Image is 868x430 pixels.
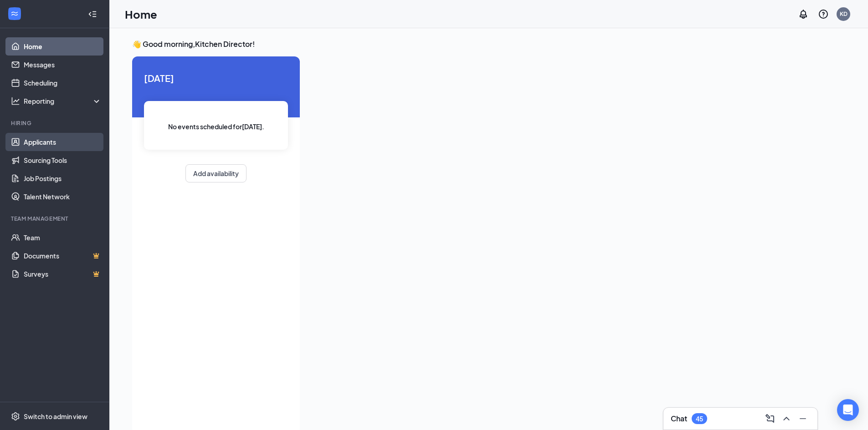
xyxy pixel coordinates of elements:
h3: 👋 Good morning, Kitchen Director ! [132,39,817,49]
div: Hiring [11,119,100,127]
button: Add availability [185,164,247,182]
a: Scheduling [24,74,102,92]
svg: Notifications [798,9,809,20]
a: Sourcing Tools [24,151,102,169]
svg: QuestionInfo [818,9,829,20]
div: Open Intercom Messenger [837,399,859,421]
a: Job Postings [24,169,102,187]
svg: ChevronUp [781,413,792,424]
svg: Analysis [11,96,20,106]
span: No events scheduled for [DATE] . [168,121,264,132]
div: 45 [696,415,703,423]
a: Home [24,37,102,56]
svg: ComposeMessage [765,413,776,424]
svg: Collapse [88,10,97,19]
a: Messages [24,56,102,74]
div: Switch to admin view [24,412,87,421]
a: DocumentsCrown [24,247,102,265]
a: Talent Network [24,187,102,206]
div: KD [840,10,847,18]
svg: WorkstreamLogo [10,9,19,18]
span: [DATE] [144,71,288,85]
button: ChevronUp [779,411,794,426]
button: ComposeMessage [763,411,777,426]
div: Team Management [11,215,100,223]
h3: Chat [671,414,687,424]
svg: Settings [11,412,20,421]
div: Reporting [24,96,102,106]
a: Applicants [24,133,102,151]
svg: Minimize [797,413,808,424]
a: Team [24,228,102,247]
button: Minimize [796,411,810,426]
a: SurveysCrown [24,265,102,283]
h1: Home [125,6,157,22]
